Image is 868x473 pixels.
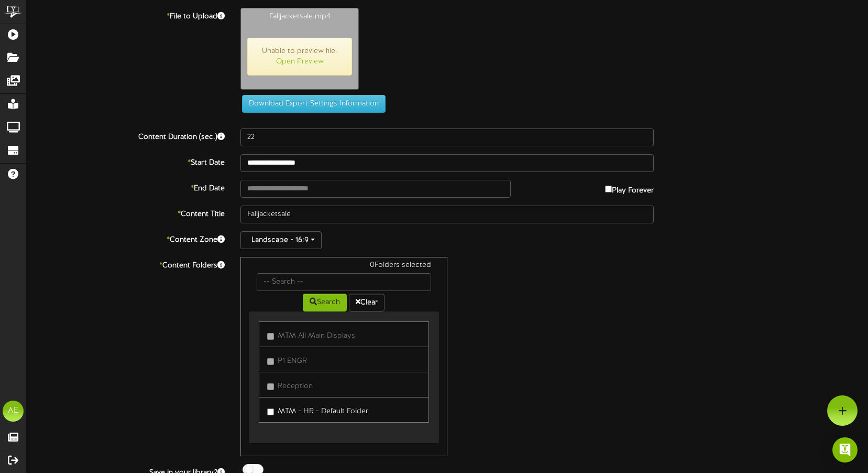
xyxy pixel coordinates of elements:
[242,95,386,113] button: Download Export Settings Information
[240,206,654,223] input: Title of this Content
[278,382,313,390] span: Reception
[237,100,386,107] a: Download Export Settings Information
[247,38,352,76] span: Unable to preview file.
[605,180,654,196] label: Play Forever
[276,58,324,66] a: Open Preview
[18,128,233,143] label: Content Duration (sec.)
[18,180,233,194] label: End Date
[257,273,431,291] input: -- Search --
[240,231,322,249] button: Landscape - 16:9
[267,333,274,340] input: MTM All Main Displays
[249,260,438,273] div: 0 Folders selected
[18,206,233,220] label: Content Title
[605,186,612,192] input: Play Forever
[18,8,233,22] label: File to Upload
[349,294,384,311] button: Clear
[3,401,24,422] div: AE
[832,437,858,463] div: Open Intercom Messenger
[303,294,347,311] button: Search
[18,154,233,168] label: Start Date
[267,408,274,415] input: MTM - HR - Default Folder
[267,403,368,417] label: MTM - HR - Default Folder
[18,231,233,245] label: Content Zone
[278,332,355,340] span: MTM All Main Displays
[278,357,307,365] span: P1 ENGR
[267,358,274,365] input: P1 ENGR
[267,383,274,390] input: Reception
[18,257,233,271] label: Content Folders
